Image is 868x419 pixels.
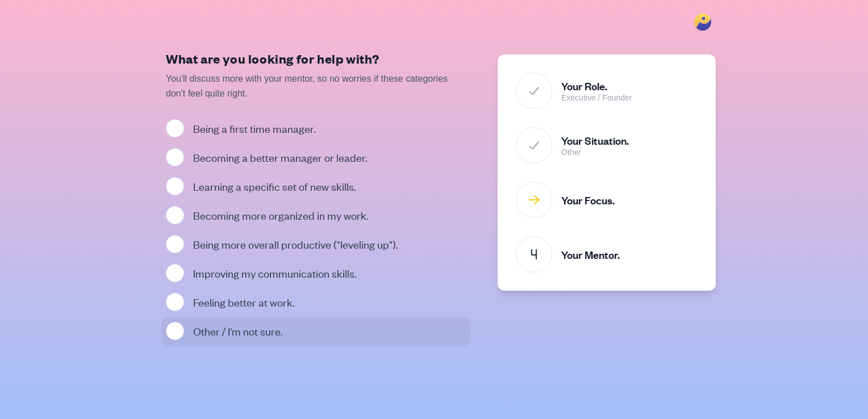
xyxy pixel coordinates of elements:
[166,119,184,137] input: Being a first time manager.
[561,248,620,262] div: Your Mentor.
[193,208,369,222] label: Becoming more organized in my work.
[561,79,632,93] div: Your Role.
[166,206,184,224] input: Becoming more organized in my work.
[561,93,632,103] p: Executive / Founder
[193,150,368,164] label: Becoming a better manager or leader.
[193,121,316,135] label: Being a first time manager.
[166,50,466,67] h1: What are you looking for help with?
[193,237,398,251] label: Being more overall productive ("leveling up").
[193,324,283,338] label: Other / I'm not sure.
[193,266,357,280] label: Improving my communication skills.
[166,322,184,340] input: Other / I'm not sure.
[193,179,356,193] label: Learning a specific set of new skills.
[561,133,629,148] div: Your Situation.
[193,295,295,309] label: Feeling better at work.
[561,148,629,158] p: Other
[561,193,615,207] div: Your Focus.
[166,72,466,101] p: You'll discuss more with your mentor, so no worries if these categories don't feel quite right.
[166,177,184,195] input: Learning a specific set of new skills.
[166,235,184,253] input: Being more overall productive ("leveling up").
[166,293,184,311] input: Feeling better at work.
[166,264,184,282] input: Improving my communication skills.
[166,148,184,166] input: Becoming a better manager or leader.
